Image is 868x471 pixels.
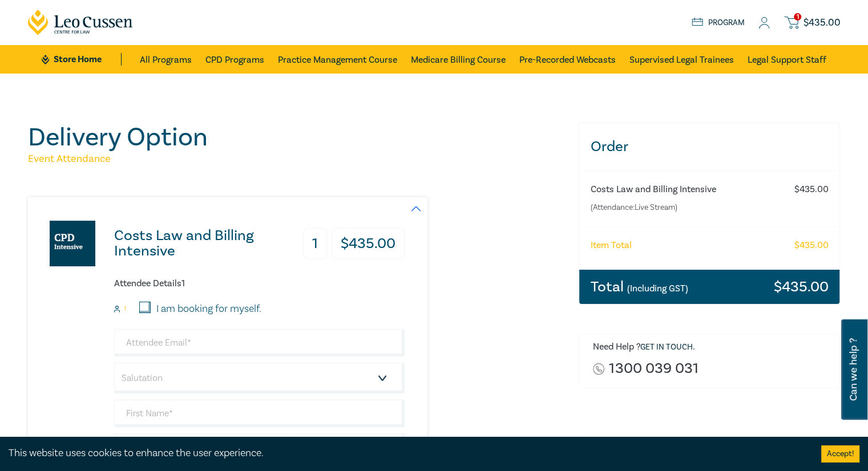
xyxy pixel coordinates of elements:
a: Store Home [42,53,121,66]
input: First Name* [114,400,405,427]
a: Program [692,17,745,29]
a: Supervised Legal Trainees [629,45,734,74]
h6: Costs Law and Billing Intensive [591,184,783,195]
h3: Total [591,279,688,294]
h6: $ 435.00 [794,240,828,251]
h6: Item Total [591,240,632,251]
a: Legal Support Staff [748,45,826,74]
a: CPD Programs [205,45,264,74]
button: Accept cookies [821,445,859,462]
label: I am booking for myself. [156,302,261,316]
h5: Event Attendance [28,152,565,166]
a: 1300 039 031 [609,361,698,376]
small: (Including GST) [627,283,688,294]
span: Can we help ? [848,326,859,413]
small: (Attendance: Live Stream ) [591,202,783,213]
a: Get in touch [640,342,693,352]
img: Costs Law and Billing Intensive [50,221,95,266]
input: Attendee Email* [114,329,405,356]
h3: $ 435.00 [332,228,405,259]
h6: $ 435.00 [794,184,828,195]
small: 1 [124,305,126,313]
h3: Order [579,123,840,170]
span: 1 [794,13,801,21]
a: Practice Management Course [278,45,397,74]
span: $ 435.00 [804,17,841,29]
input: Last Name* [114,433,405,461]
h6: Need Help ? . [593,342,831,353]
h3: $ 435.00 [773,279,828,294]
div: This website uses cookies to enhance the user experience. [9,446,804,461]
a: Pre-Recorded Webcasts [519,45,616,74]
a: Medicare Billing Course [411,45,506,74]
h3: Costs Law and Billing Intensive [114,228,302,259]
h1: Delivery Option [28,123,565,152]
h3: 1 [303,228,327,259]
h6: Attendee Details 1 [114,278,405,289]
a: All Programs [140,45,192,74]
